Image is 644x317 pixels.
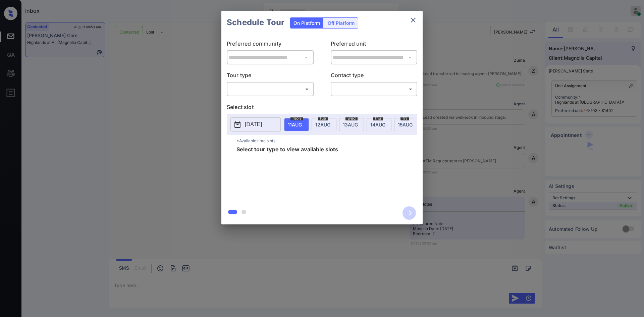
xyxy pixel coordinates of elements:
div: date-select [312,118,336,131]
p: Tour type [227,71,314,82]
p: Contact type [331,71,418,82]
p: Preferred community [227,40,314,50]
div: date-select [394,118,419,131]
div: date-select [367,118,391,131]
div: date-select [284,118,309,131]
button: close [407,13,420,27]
span: 11 AUG [288,122,302,127]
span: Select tour type to view available slots [236,147,338,200]
p: *Available time slots [236,135,417,147]
span: wed [345,116,358,120]
h2: Schedule Tour [221,11,290,34]
button: [DATE] [230,117,281,131]
div: date-select [339,118,364,131]
span: 15 AUG [398,122,413,127]
span: 13 AUG [343,122,358,127]
span: thu [373,116,383,120]
span: mon [290,116,303,120]
span: 12 AUG [315,122,330,127]
div: On Platform [290,18,323,28]
span: fri [400,116,409,120]
p: Preferred unit [331,40,418,50]
span: tue [318,116,328,120]
div: Off Platform [324,18,358,28]
p: Select slot [227,103,417,114]
p: [DATE] [245,120,262,128]
span: 14 AUG [370,122,385,127]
